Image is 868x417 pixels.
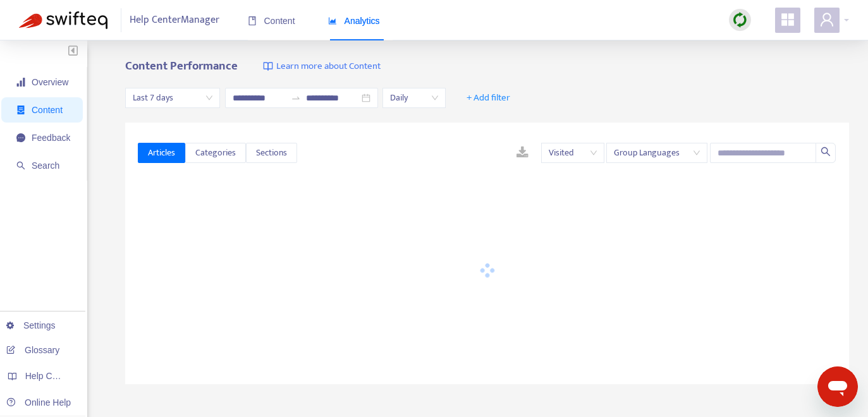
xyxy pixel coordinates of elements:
[732,12,748,28] img: sync.dc5367851b00ba804db3.png
[133,88,212,107] span: Last 7 days
[819,12,834,27] span: user
[6,397,71,408] a: Online Help
[148,146,175,160] span: Articles
[328,16,337,25] span: area-chart
[19,11,107,29] img: Swifteq
[16,133,25,142] span: message
[276,59,381,74] span: Learn more about Content
[16,78,25,87] span: signal
[291,93,301,103] span: swap-right
[291,93,301,103] span: to
[125,56,238,76] b: Content Performance
[130,8,219,32] span: Help Center Manager
[32,77,68,87] span: Overview
[6,320,56,330] a: Settings
[138,143,185,163] button: Articles
[32,160,59,171] span: Search
[549,143,597,162] span: Visited
[390,88,438,107] span: Daily
[457,88,520,108] button: + Add filter
[248,16,295,26] span: Content
[195,146,236,160] span: Categories
[32,133,70,143] span: Feedback
[328,16,380,26] span: Analytics
[263,59,381,74] a: Learn more about Content
[25,371,77,381] span: Help Centers
[248,16,257,25] span: book
[263,61,273,71] img: image-link
[817,366,858,407] iframe: Button to launch messaging window
[16,161,25,170] span: search
[780,12,795,27] span: appstore
[614,143,700,162] span: Group Languages
[467,90,510,106] span: + Add filter
[821,147,831,157] span: search
[256,146,287,160] span: Sections
[16,106,25,114] span: container
[185,143,246,163] button: Categories
[6,345,59,355] a: Glossary
[246,143,297,163] button: Sections
[32,105,63,115] span: Content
